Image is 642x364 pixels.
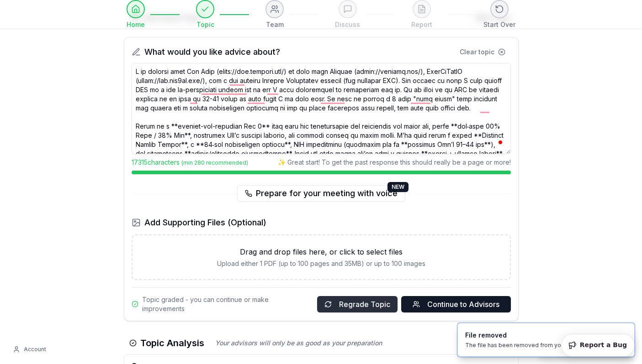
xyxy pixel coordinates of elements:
span: Home [127,20,145,29]
span: 17315 characters [132,158,248,167]
div: File removed [465,331,581,340]
button: Continue to Advisors [401,296,511,312]
span: Topic graded - you can continue or make improvements [142,295,309,313]
span: Topic Analysis [140,337,204,349]
button: Topic AnalysisYour advisors will only be as good as your preparation [124,332,519,354]
p: Drag and drop files here, or click to select files [143,246,499,257]
span: Continue to Advisors [427,299,499,310]
span: ✨ Great start! To get the past response this should really be a page or more! [278,158,511,167]
button: Prepare for your meeting with voiceNEW [237,185,405,202]
div: The file has been removed from your topic [465,342,581,349]
span: Add Supporting Files (Optional) [144,216,266,229]
button: Clear topic [454,45,511,59]
span: Account [24,346,46,353]
span: Discuss [335,20,360,29]
span: Clear topic [460,47,494,57]
span: Prepare for your meeting with voice [256,187,398,200]
span: Report [411,20,432,29]
textarea: To enrich screen reader interactions, please activate Accessibility in Grammarly extension settings [132,63,511,154]
span: Your advisors will only be as good as your preparation [215,338,382,348]
button: Account [7,342,52,357]
span: Start Over [483,20,515,29]
span: (min 280 recommended) [181,159,248,166]
span: Topic [196,20,214,29]
span: What would you like advice about? [144,46,280,58]
span: Team [266,20,284,29]
div: NEW [387,182,409,192]
p: Upload either 1 PDF (up to 100 pages and 35MB) or up to 100 images [143,259,499,268]
span: Regrade Topic [339,299,390,310]
button: Regrade Topic [317,296,398,312]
